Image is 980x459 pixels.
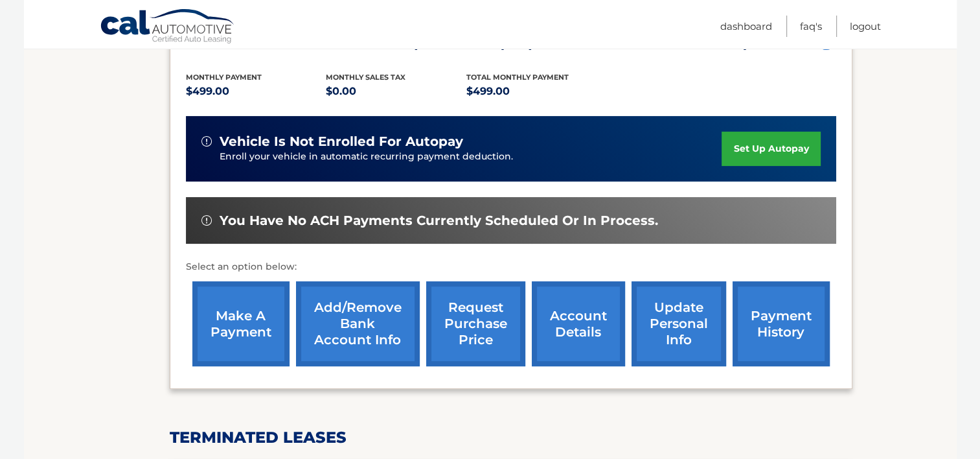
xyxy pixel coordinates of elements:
p: Enroll your vehicle in automatic recurring payment deduction. [220,150,722,164]
a: Add/Remove bank account info [296,281,420,366]
a: Cal Automotive [100,8,236,46]
a: update personal info [632,281,726,366]
span: vehicle is not enrolled for autopay [220,134,463,150]
a: make a payment [192,281,290,366]
a: Dashboard [720,16,772,37]
p: Select an option below: [186,259,836,275]
a: request purchase price [426,281,525,366]
img: alert-white.svg [201,136,212,147]
p: $0.00 [326,82,466,100]
a: account details [532,281,625,366]
span: Monthly Payment [186,73,262,82]
p: $499.00 [466,82,607,100]
img: alert-white.svg [201,215,212,226]
span: You have no ACH payments currently scheduled or in process. [220,213,658,229]
span: Monthly sales Tax [326,73,405,82]
a: Logout [850,16,881,37]
a: FAQ's [800,16,822,37]
a: payment history [733,281,830,366]
h2: terminated leases [170,428,852,447]
p: $499.00 [186,82,326,100]
span: Total Monthly Payment [466,73,569,82]
a: set up autopay [722,132,820,166]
